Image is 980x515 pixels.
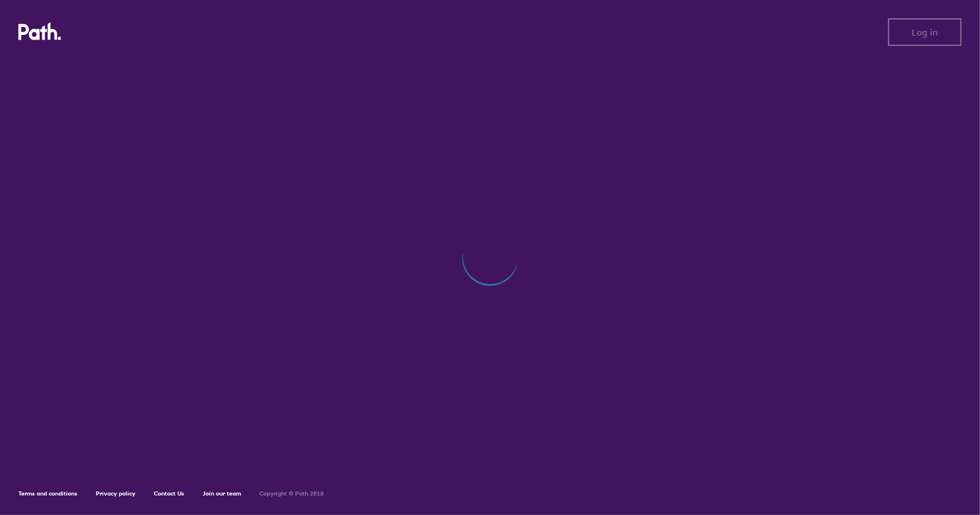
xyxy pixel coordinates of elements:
a: Privacy policy [96,490,135,497]
a: Join our team [203,490,241,497]
button: Log in [888,18,962,46]
a: Terms and conditions [18,490,78,497]
span: Log in [912,27,938,37]
h6: Copyright © Path 2018 [259,490,324,497]
a: Contact Us [154,490,184,497]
